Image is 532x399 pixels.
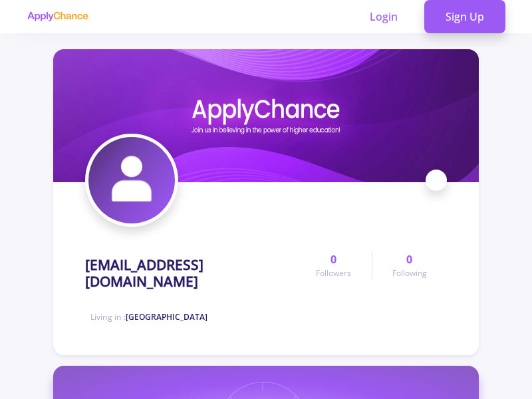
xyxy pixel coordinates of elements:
[392,267,427,279] span: Following
[126,311,207,323] span: [GEOGRAPHIC_DATA]
[85,257,296,290] h1: [EMAIL_ADDRESS][DOMAIN_NAME]
[296,251,371,279] a: 0Followers
[316,267,351,279] span: Followers
[53,49,479,182] img: jbn_mahi@yahoo.comcover image
[406,251,412,267] span: 0
[88,137,175,223] img: jbn_mahi@yahoo.comavatar
[27,11,88,22] img: applychance logo text only
[331,251,336,267] span: 0
[372,251,447,279] a: 0Following
[90,311,207,323] span: Living in :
